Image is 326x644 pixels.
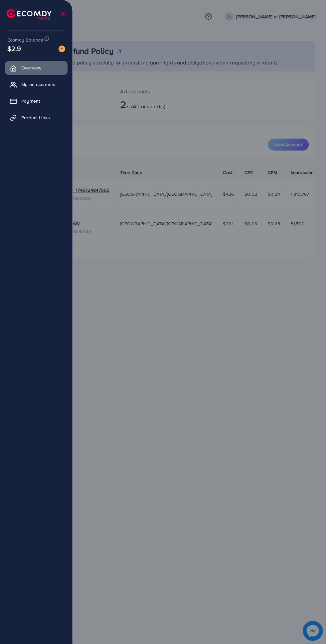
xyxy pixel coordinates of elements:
span: Ecomdy Balance [7,37,43,43]
span: Overview [21,64,41,71]
span: Payment [21,98,40,104]
a: Payment [5,94,68,108]
a: Overview [5,61,68,74]
span: My ad accounts [21,81,55,88]
span: $2.9 [7,44,21,53]
img: image [59,46,65,52]
a: My ad accounts [5,78,68,91]
a: Product Links [5,111,68,124]
img: logo [7,9,52,20]
span: Product Links [21,114,50,121]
